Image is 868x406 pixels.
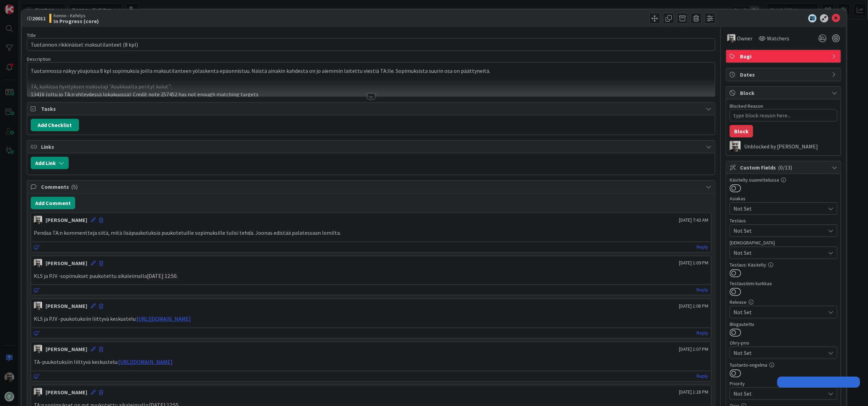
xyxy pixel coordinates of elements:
[27,14,46,22] span: ID
[137,315,191,322] a: [URL][DOMAIN_NAME]
[733,389,822,398] span: Not Set
[34,216,42,224] img: JH
[730,196,837,201] div: Asiakas
[733,308,825,316] span: Not Set
[778,164,792,171] span: ( 0/13 )
[34,229,708,237] p: Pendaa TA:n kommentteja siitä, mitä lisäpuukotuksia puukotetuille sopimuksille tulisi tehdä. Joon...
[679,302,708,310] span: [DATE] 1:08 PM
[679,388,708,396] span: [DATE] 1:28 PM
[31,157,69,169] button: Add Link
[41,183,702,191] span: Comments
[34,302,42,310] img: JH
[740,70,828,79] span: Dates
[46,345,87,353] div: [PERSON_NAME]
[730,281,837,286] div: Testaustiimi kurkkaa
[733,226,825,235] span: Not Set
[730,218,837,223] div: Testaus
[730,300,837,304] div: Release
[730,322,837,327] div: Blogautettu
[53,13,99,18] span: Kenno - Kehitys
[730,125,753,137] button: Block
[744,143,837,149] div: Unblocked by [PERSON_NAME]
[118,358,172,365] a: [URL][DOMAIN_NAME]
[679,259,708,267] span: [DATE] 1:09 PM
[147,272,178,279] span: [DATE] 12:50.
[46,388,87,396] div: [PERSON_NAME]
[27,32,36,38] label: Title
[697,286,708,294] a: Reply
[697,372,708,380] a: Reply
[41,143,702,151] span: Links
[730,340,837,345] div: Ohry-prio
[730,141,741,152] img: JH
[34,358,708,366] p: TA-puukotuksiin liittyvä keskustelu:
[34,315,708,323] p: KLS ja PJV -puukotuksiin liittyvä keskustelu:
[733,348,822,358] span: Not Set
[32,15,46,22] b: 20011
[53,18,99,24] b: In Progress (core)
[46,259,87,267] div: [PERSON_NAME]
[730,240,837,245] div: [DEMOGRAPHIC_DATA]
[727,34,736,42] img: JH
[41,105,702,113] span: Tasks
[740,52,828,60] span: Bugi
[31,119,79,131] button: Add Checklist
[730,262,837,267] div: Testaus: Käsitelty
[71,183,78,190] span: ( 5 )
[737,34,752,42] span: Owner
[697,329,708,337] a: Reply
[46,216,87,224] div: [PERSON_NAME]
[34,388,42,396] img: JH
[730,381,837,386] div: Priority
[34,259,42,267] img: JH
[27,56,51,62] span: Description
[679,216,708,224] span: [DATE] 7:43 AM
[733,249,825,257] span: Not Set
[697,243,708,251] a: Reply
[730,362,837,367] div: Tuotanto-ongelma
[679,346,708,353] span: [DATE] 1:07 PM
[34,272,708,280] p: KLS ja PJV -sopimukset puukotettu aikaleimalla
[767,34,789,42] span: Watchers
[46,302,87,310] div: [PERSON_NAME]
[740,163,828,172] span: Custom Fields
[31,67,711,75] p: Tuotannossa näkyy yöajoissa 8 kpl sopimuksia joilla maksutilanteen yölaskenta epäonnistuu. Näistä...
[730,103,763,109] label: Blocked Reason
[730,177,837,182] div: Käsitelty suunnittelussa
[740,89,828,97] span: Block
[34,345,42,353] img: JH
[27,38,715,51] input: type card name here...
[31,197,75,209] button: Add Comment
[733,204,825,213] span: Not Set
